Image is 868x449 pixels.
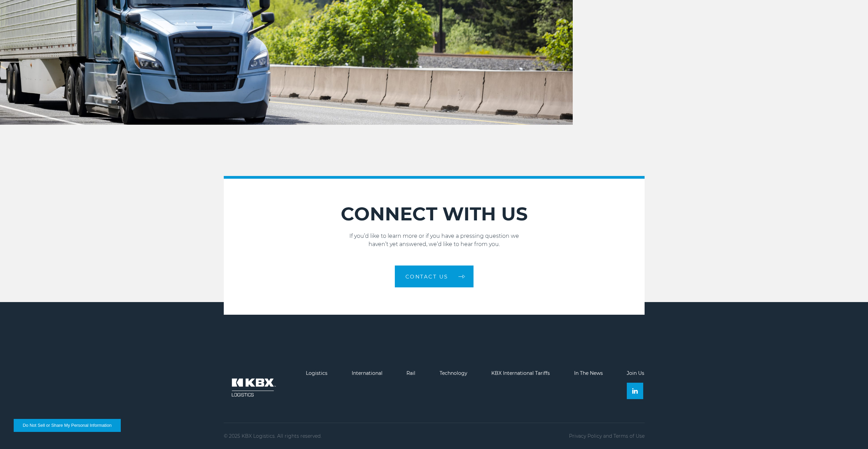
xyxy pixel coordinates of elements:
img: kbx logo [224,370,282,405]
a: International [352,370,383,376]
img: Linkedin [632,388,638,394]
a: Technology [440,370,467,376]
span: and [603,433,612,439]
a: Join Us [627,370,644,376]
a: KBX International Tariffs [491,370,550,376]
button: Do Not Sell or Share My Personal Information [14,419,121,432]
a: Logistics [306,370,327,376]
span: Contact Us [405,274,448,279]
a: In The News [574,370,603,376]
iframe: Chat Widget [834,416,868,449]
h2: CONNECT WITH US [224,203,645,225]
a: Contact Us arrow arrow [395,266,474,287]
a: Terms of Use [613,433,645,439]
p: If you’d like to learn more or if you have a pressing question we haven’t yet answered, we’d like... [224,232,645,248]
a: Privacy Policy [569,433,602,439]
a: Rail [406,370,415,376]
p: © 2025 KBX Logistics. All rights reserved. [224,433,322,439]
